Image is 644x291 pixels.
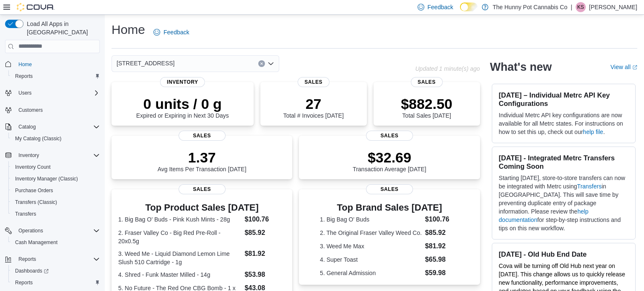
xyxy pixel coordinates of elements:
button: Clear input [258,60,265,67]
a: Home [15,59,35,70]
span: Customers [18,107,43,113]
a: Inventory Count [12,162,54,172]
span: Reports [15,73,33,80]
dd: $85.92 [425,228,459,238]
span: Operations [18,227,43,234]
span: Customers [15,105,100,115]
p: $882.50 [401,95,452,112]
img: Cova [17,3,55,11]
button: Transfers (Classic) [8,196,103,208]
span: Transfers [12,209,100,219]
span: Inventory Manager (Classic) [15,175,78,182]
div: Total Sales [DATE] [401,95,452,119]
button: Customers [2,104,103,116]
button: Reports [2,253,103,265]
dt: 3. Weed Me Max [320,242,422,250]
p: 27 [283,95,343,112]
span: Reports [12,278,100,288]
button: Reports [8,277,103,288]
span: Inventory Count [15,164,51,170]
a: My Catalog (Classic) [12,134,65,144]
p: The Hunny Pot Cannabis Co [493,2,567,12]
span: Inventory [18,152,39,159]
a: Dashboards [12,266,52,276]
svg: External link [632,65,637,70]
span: Reports [18,256,36,263]
span: Inventory [15,150,100,160]
input: Dark Mode [460,3,478,11]
span: Transfers (Classic) [15,199,57,206]
span: Inventory Manager (Classic) [12,174,100,184]
span: Catalog [18,124,36,130]
p: Starting [DATE], store-to-store transfers can now be integrated with Metrc using in [GEOGRAPHIC_D... [499,174,628,232]
span: Sales [179,131,226,141]
span: Sales [366,131,413,141]
span: Transfers [15,211,36,217]
dt: 5. General Admission [320,269,422,277]
a: Inventory Manager (Classic) [12,174,81,184]
button: Inventory Manager (Classic) [8,173,103,185]
button: Users [2,87,103,99]
span: Users [15,88,100,98]
span: Catalog [15,122,100,132]
span: Load All Apps in [GEOGRAPHIC_DATA] [23,20,100,36]
div: Transaction Average [DATE] [353,149,426,173]
dd: $65.98 [425,255,459,265]
a: Feedback [150,24,192,41]
span: Users [18,90,31,96]
span: Home [18,61,32,68]
span: Dark Mode [460,11,460,12]
button: Purchase Orders [8,185,103,196]
dd: $59.98 [425,268,459,278]
span: Inventory [160,77,205,87]
dt: 4. Super Toast [320,255,422,264]
h3: [DATE] - Integrated Metrc Transfers Coming Soon [499,154,628,170]
span: Sales [179,184,226,194]
button: Home [2,58,103,70]
dd: $85.92 [244,228,286,238]
p: Individual Metrc API key configurations are now available for all Metrc states. For instructions ... [499,111,628,136]
dt: 2. The Original Fraser Valley Weed Co. [320,229,422,237]
dd: $53.98 [244,270,286,280]
button: Inventory [15,150,42,160]
span: Home [15,59,100,70]
a: Cash Management [12,237,61,247]
button: Reports [15,254,39,264]
a: Purchase Orders [12,185,57,196]
span: Reports [12,71,100,81]
span: Purchase Orders [15,187,53,194]
a: help documentation [499,208,589,223]
span: Purchase Orders [12,185,100,196]
span: Transfers (Classic) [12,197,100,207]
span: Sales [410,77,442,87]
span: Sales [366,184,413,194]
dd: $100.76 [244,214,286,224]
button: Open list of options [267,60,274,67]
p: [PERSON_NAME] [589,2,637,12]
h1: Home [112,21,145,38]
p: $32.69 [353,149,426,166]
h2: What's new [490,60,552,74]
button: My Catalog (Classic) [8,133,103,144]
h3: Top Brand Sales [DATE] [320,203,459,213]
a: Transfers [12,209,39,219]
a: Reports [12,71,36,81]
span: Feedback [164,28,189,36]
span: Sales [298,77,330,87]
span: Inventory Count [12,162,100,172]
button: Inventory Count [8,161,103,173]
button: Inventory [2,149,103,161]
span: My Catalog (Classic) [12,134,100,144]
span: Dashboards [15,268,49,274]
a: Transfers (Classic) [12,197,60,207]
span: Cash Management [12,237,100,247]
span: [STREET_ADDRESS] [117,58,174,68]
dt: 1. Big Bag O' Buds - Pink Kush Mints - 28g [118,215,241,224]
a: Dashboards [8,265,103,277]
dd: $81.92 [244,249,286,259]
a: Reports [12,278,36,288]
span: Feedback [428,3,453,11]
dt: 4. Shred - Funk Master Milled - 14g [118,270,241,279]
button: Catalog [15,122,39,132]
h3: Top Product Sales [DATE] [118,203,286,213]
